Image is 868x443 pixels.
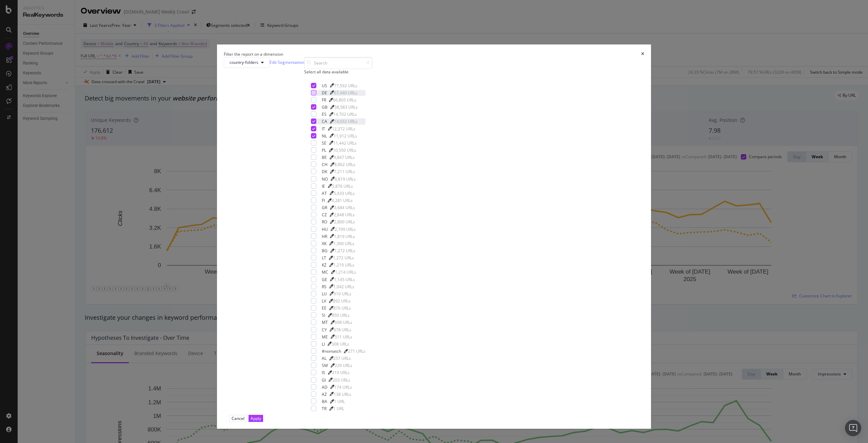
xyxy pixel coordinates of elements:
div: 2,800 URLs [334,219,355,225]
div: 14,702 URLs [333,111,357,117]
div: GB [322,104,328,110]
div: FR [322,97,326,103]
div: 1 URL [333,406,344,411]
div: Select all data available [304,69,372,75]
div: CA [322,118,327,124]
div: 229 URLs [335,363,352,368]
div: SE [322,140,327,146]
div: 14,032 URLs [334,118,357,124]
div: TR [322,406,327,411]
div: 1,042 URLs [333,284,354,290]
div: DK [322,169,327,174]
div: 4,281 URLs [332,198,353,203]
a: Edit Segmentation [270,59,304,66]
div: GR [322,205,327,210]
div: 1,272 URLs [333,255,354,261]
div: 8,862 URLs [334,162,355,167]
div: 2,799 URLs [335,226,356,232]
div: NO [322,176,328,182]
input: Search [304,57,372,69]
div: 12,372 URLs [332,126,355,132]
div: 257 URLs [333,355,351,361]
div: modal [217,44,651,429]
div: MC [322,269,328,275]
div: Open Intercom Messenger [845,420,861,436]
div: 6,819 URLs [335,176,356,182]
div: 2,848 URLs [334,212,355,218]
span: country-folders [230,59,258,65]
div: AT [322,190,327,196]
div: SM [322,363,328,368]
div: LV [322,298,326,304]
div: ES [322,111,327,117]
div: GE [322,277,327,282]
div: CH [322,162,328,167]
div: 138 URLs [334,391,351,397]
div: IT [322,126,325,132]
div: 5,433 URLs [334,190,355,196]
div: AL [322,355,327,361]
div: #nomatch [322,348,341,354]
div: 219 URLs [332,370,350,375]
div: 66,805 URLs [333,97,356,103]
div: 38,583 URLs [334,104,358,110]
div: 9,847 URLs [334,154,355,160]
div: 203 URLs [333,377,350,383]
div: LU [322,291,327,297]
div: BA [322,399,327,404]
div: US [322,83,327,89]
div: 77,592 URLs [334,83,357,89]
div: BE [322,154,327,160]
div: CY [322,327,327,333]
div: 3,684 URLs [334,205,355,210]
div: XK [322,241,327,246]
div: DE [322,90,327,96]
div: 1,390 URLs [333,241,354,246]
div: 892 URLs [333,298,351,304]
div: RO [322,219,327,225]
div: PL [322,147,326,153]
div: KZ [322,262,327,268]
div: times [641,51,644,57]
div: IE [322,183,325,189]
div: HR [322,234,327,239]
div: Apply [251,416,261,421]
div: 174 URLs [334,384,352,390]
button: Cancel [229,415,247,422]
div: 11,442 URLs [333,140,357,146]
div: CZ [322,212,327,218]
div: LT [322,255,326,261]
div: 11,912 URLs [334,133,357,139]
div: HU [322,226,328,232]
div: AZ [322,391,327,397]
div: 7,211 URLs [334,169,355,174]
div: 850 URLs [332,312,350,318]
div: 876 URLs [333,305,351,311]
div: 1,819 URLs [334,234,355,239]
div: 271 URLs [348,348,366,354]
div: 1,272 URLs [334,248,355,254]
div: FI [322,198,325,203]
div: 67,440 URLs [334,90,357,96]
div: 308 URLs [332,341,349,347]
div: RS [322,284,327,290]
div: 10,550 URLs [333,147,356,153]
div: 678 URLs [334,327,351,333]
div: GI [322,377,326,383]
div: AD [322,384,328,390]
div: EE [322,305,327,311]
div: 511 URLs [335,334,352,340]
div: 910 URLs [334,291,351,297]
div: LI [322,341,325,347]
div: 698 URLs [335,319,352,325]
div: 5,876 URLs [332,183,353,189]
div: SI [322,312,325,318]
div: NL [322,133,327,139]
div: Cancel [232,416,244,421]
div: 1,214 URLs [335,269,356,275]
div: 1 URL [334,399,345,404]
div: 1,219 URLs [333,262,354,268]
button: country-folders [224,57,270,68]
div: MT [322,319,328,325]
div: BG [322,248,328,254]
